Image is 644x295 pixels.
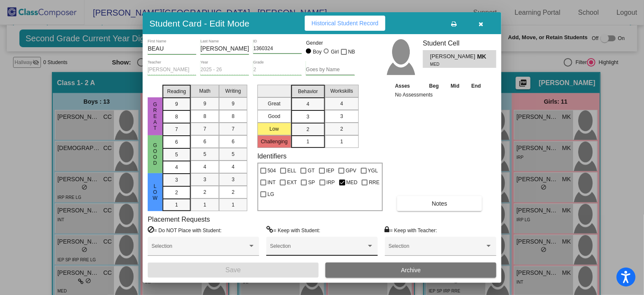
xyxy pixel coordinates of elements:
span: 4 [306,100,309,108]
label: = Keep with Teacher: [385,226,437,234]
span: GPV [346,166,356,176]
span: 5 [203,150,206,158]
span: NB [348,47,355,57]
span: 6 [203,138,206,145]
span: 7 [232,125,235,133]
th: Mid [445,81,465,91]
span: Save [225,266,241,274]
span: YGL [368,166,378,176]
span: 2 [340,125,343,133]
span: 2 [232,188,235,196]
span: ELL [287,166,296,176]
span: 5 [175,151,178,158]
span: 6 [232,138,235,145]
span: Reading [167,88,186,95]
span: 7 [175,126,178,133]
span: 1 [232,201,235,209]
span: SP [308,177,315,188]
span: 1 [306,138,309,145]
span: 9 [203,100,206,107]
input: teacher [148,67,196,73]
div: Girl [330,48,339,56]
button: Historical Student Record [305,16,385,31]
span: 8 [203,113,206,120]
span: Good [152,142,159,166]
span: LG [268,189,274,199]
div: Boy [313,48,322,56]
th: Asses [393,81,423,91]
span: 1 [340,138,343,145]
span: IRP [327,177,335,188]
span: 4 [203,163,206,171]
input: goes by name [306,67,354,73]
button: Notes [397,196,482,211]
span: RRE [369,177,379,188]
label: = Keep with Student: [266,226,320,234]
span: MED [430,61,471,67]
input: grade [253,67,302,73]
span: 3 [203,176,206,183]
span: 3 [175,176,178,184]
label: Identifiers [257,152,287,160]
input: Enter ID [253,46,302,52]
td: No Assessments [393,91,487,99]
span: Great [152,102,159,131]
span: Notes [432,200,447,207]
span: 4 [340,100,343,107]
span: Workskills [330,87,353,95]
span: MED [346,177,358,188]
span: Writing [225,87,241,95]
mat-label: Gender [306,39,354,47]
span: 2 [306,126,309,133]
button: Archive [325,263,496,278]
span: 8 [232,113,235,120]
span: 2 [175,189,178,196]
button: Save [148,263,319,278]
span: 4 [175,164,178,171]
h3: Student Card - Edit Mode [149,18,249,29]
span: 504 [268,166,276,176]
h3: Student Cell [423,39,496,47]
span: GT [308,166,315,176]
span: Historical Student Record [311,20,379,27]
span: 9 [232,100,235,107]
span: [PERSON_NAME] [430,52,477,61]
span: 3 [306,113,309,121]
span: 3 [340,113,343,120]
label: = Do NOT Place with Student: [148,226,222,234]
span: 8 [175,113,178,121]
label: Placement Requests [148,215,210,223]
span: IEP [326,166,334,176]
span: 6 [175,138,178,146]
th: Beg [423,81,445,91]
span: INT [268,177,276,188]
span: Math [199,87,211,95]
span: 5 [232,150,235,158]
span: 7 [203,125,206,133]
th: End [465,81,487,91]
span: Archive [401,267,421,274]
span: 9 [175,100,178,108]
span: Behavior [298,88,318,95]
input: year [200,67,249,73]
span: 1 [203,201,206,209]
span: 1 [175,201,178,209]
span: Low [152,183,159,201]
span: 2 [203,188,206,196]
span: EXT [287,177,297,188]
span: 3 [232,176,235,183]
span: 4 [232,163,235,171]
span: MK [477,52,489,61]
